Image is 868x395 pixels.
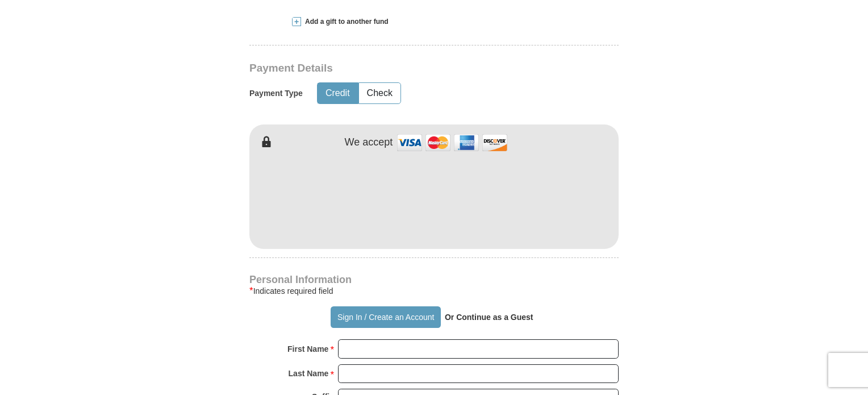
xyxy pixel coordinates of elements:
[249,284,619,298] div: Indicates required field
[301,17,389,27] span: Add a gift to another fund
[249,275,619,284] h4: Personal Information
[318,83,358,104] button: Credit
[287,341,328,357] strong: First Name
[345,136,393,149] h4: We accept
[359,83,400,104] button: Check
[249,62,539,75] h3: Payment Details
[331,306,440,328] button: Sign In / Create an Account
[445,313,533,322] strong: Or Continue as a Guest
[249,89,303,98] h5: Payment Type
[395,130,509,155] img: credit cards accepted
[289,365,329,381] strong: Last Name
